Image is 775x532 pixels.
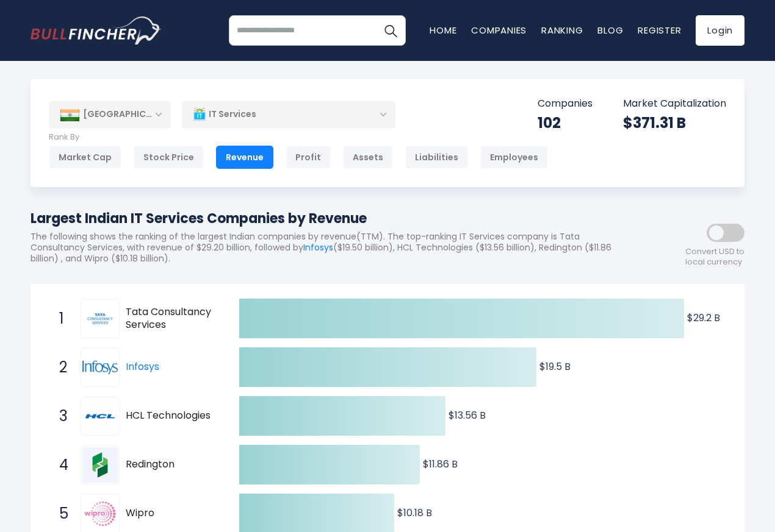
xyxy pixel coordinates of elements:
span: 2 [53,357,65,378]
a: Go to homepage [31,16,162,44]
a: Infosys [81,348,126,387]
p: Market Capitalization [623,98,726,110]
a: Register [638,24,681,37]
a: Companies [471,24,527,37]
p: The following shows the ranking of the largest Indian companies by revenue(TTM). The top-ranking ... [31,231,635,264]
img: HCL Technologies [82,399,118,434]
img: bullfincher logo [31,16,162,44]
div: Employees [480,146,548,169]
span: 1 [53,308,65,329]
div: Market Cap [49,146,121,169]
img: Wipro [82,496,118,531]
p: Companies [538,98,593,110]
a: Infosys [303,241,333,254]
text: $13.56 B [449,408,486,422]
div: $371.31 B [623,113,726,132]
img: Infosys [82,350,118,385]
div: Revenue [216,146,273,169]
a: Home [430,24,456,37]
text: $11.86 B [423,457,458,471]
img: Redington [82,447,118,483]
text: $10.18 B [397,506,432,520]
h1: Largest Indian IT Services Companies by Revenue [31,208,635,229]
span: 3 [53,406,65,427]
div: Profit [286,146,331,169]
div: Stock Price [134,146,204,169]
span: Convert USD to local currency [685,247,744,268]
span: 5 [53,503,65,524]
span: Wipro [126,507,218,520]
a: Ranking [541,24,583,37]
div: Liabilities [405,146,468,169]
p: Rank By [49,132,548,143]
a: Login [696,15,744,46]
div: 102 [538,113,593,132]
span: Redington [126,458,218,471]
div: Assets [343,146,393,169]
div: [GEOGRAPHIC_DATA] [49,101,171,128]
img: Tata Consultancy Services [82,301,118,336]
span: Tata Consultancy Services [126,306,218,332]
text: $29.2 B [687,311,720,325]
div: IT Services [182,101,395,129]
span: HCL Technologies [126,410,218,422]
text: $19.5 B [539,360,571,374]
a: Infosys [126,360,159,374]
span: 4 [53,455,65,475]
button: Search [375,15,406,46]
a: Blog [597,24,623,37]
